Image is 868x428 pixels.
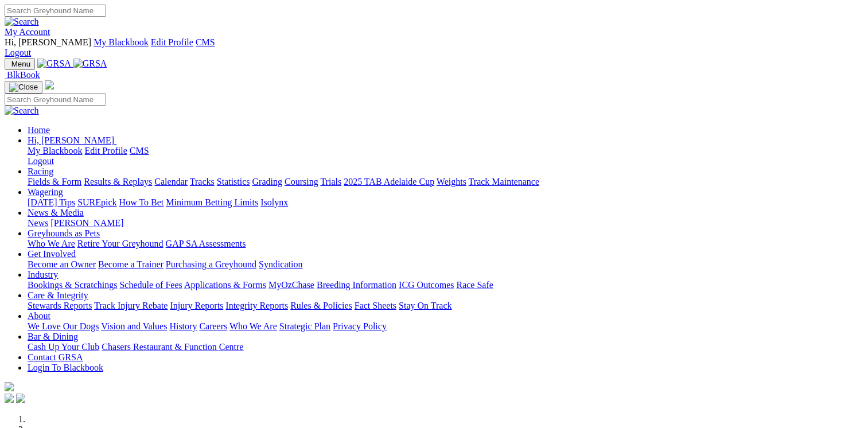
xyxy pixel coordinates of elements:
img: Search [5,106,39,116]
div: Care & Integrity [28,301,863,311]
span: Hi, [PERSON_NAME] [5,37,91,47]
a: Weights [437,177,466,186]
a: SUREpick [77,197,116,207]
a: Greyhounds as Pets [28,228,100,238]
a: Calendar [154,177,188,186]
a: Applications & Forms [184,280,266,290]
a: [DATE] Tips [28,197,75,207]
div: News & Media [28,218,863,228]
a: Get Involved [28,249,76,259]
a: My Account [5,27,50,37]
a: Statistics [217,177,250,186]
a: Retire Your Greyhound [77,239,164,248]
a: Strategic Plan [279,321,330,331]
a: ICG Outcomes [399,280,454,290]
a: Tracks [190,177,215,186]
a: Fields & Form [28,177,81,186]
a: Edit Profile [85,146,127,155]
a: Stay On Track [399,301,451,310]
div: Wagering [28,197,863,208]
div: Greyhounds as Pets [28,239,863,249]
a: Become a Trainer [98,259,164,269]
a: Results & Replays [84,177,152,186]
a: BlkBook [5,70,40,80]
a: Hi, [PERSON_NAME] [28,135,116,145]
a: Home [28,125,50,135]
a: Cash Up Your Club [28,342,99,352]
a: Racing [28,166,53,176]
img: logo-grsa-white.png [5,382,14,391]
div: About [28,321,863,332]
input: Search [5,94,106,106]
a: CMS [130,146,149,155]
div: Hi, [PERSON_NAME] [28,146,863,166]
a: Isolynx [260,197,288,207]
a: Purchasing a Greyhound [166,259,256,269]
a: CMS [196,37,215,47]
a: Chasers Restaurant & Function Centre [102,342,243,352]
button: Toggle navigation [5,81,42,94]
a: Rules & Policies [290,301,352,310]
a: MyOzChase [268,280,314,290]
a: Logout [28,156,54,166]
a: Become an Owner [28,259,96,269]
a: Vision and Values [101,321,167,331]
img: GRSA [73,59,107,69]
a: Integrity Reports [225,301,288,310]
a: Track Injury Rebate [94,301,168,310]
div: Get Involved [28,259,863,270]
img: GRSA [37,59,71,69]
a: News & Media [28,208,84,217]
a: Privacy Policy [333,321,387,331]
input: Search [5,5,106,17]
a: Edit Profile [151,37,193,47]
a: History [169,321,197,331]
img: Search [5,17,39,27]
span: Hi, [PERSON_NAME] [28,135,114,145]
a: My Blackbook [28,146,83,155]
a: Track Maintenance [469,177,539,186]
a: Trials [320,177,341,186]
a: Contact GRSA [28,352,83,362]
a: Careers [199,321,227,331]
a: Schedule of Fees [119,280,182,290]
a: How To Bet [119,197,164,207]
a: Minimum Betting Limits [166,197,258,207]
button: Toggle navigation [5,58,35,70]
a: Race Safe [456,280,493,290]
a: Login To Blackbook [28,363,103,372]
a: Breeding Information [317,280,396,290]
img: facebook.svg [5,394,14,403]
a: We Love Our Dogs [28,321,99,331]
a: Stewards Reports [28,301,92,310]
img: logo-grsa-white.png [45,80,54,90]
a: Industry [28,270,58,279]
span: BlkBook [7,70,40,80]
a: 2025 TAB Adelaide Cup [344,177,434,186]
a: Syndication [259,259,302,269]
img: twitter.svg [16,394,25,403]
a: [PERSON_NAME] [50,218,123,228]
a: Care & Integrity [28,290,88,300]
a: Fact Sheets [355,301,396,310]
a: Bar & Dining [28,332,78,341]
div: Bar & Dining [28,342,863,352]
div: My Account [5,37,863,58]
a: Who We Are [28,239,75,248]
a: Who We Are [229,321,277,331]
span: Menu [11,60,30,68]
a: My Blackbook [94,37,149,47]
a: Logout [5,48,31,57]
a: Coursing [285,177,318,186]
a: Wagering [28,187,63,197]
a: GAP SA Assessments [166,239,246,248]
a: Grading [252,177,282,186]
a: Bookings & Scratchings [28,280,117,290]
div: Industry [28,280,863,290]
a: About [28,311,50,321]
a: News [28,218,48,228]
div: Racing [28,177,863,187]
img: Close [9,83,38,92]
a: Injury Reports [170,301,223,310]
